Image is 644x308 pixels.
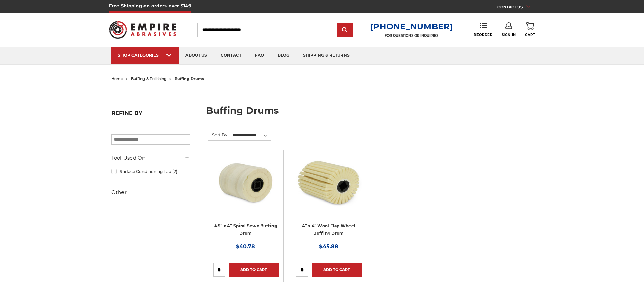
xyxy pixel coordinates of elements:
img: 4.5 Inch Muslin Spiral Sewn Buffing Drum [213,155,279,209]
h5: Other [111,188,190,196]
a: blog [271,47,296,64]
span: buffing drums [175,76,204,81]
span: (2) [172,169,177,174]
a: Cart [525,22,535,37]
a: 4 inch buffing and polishing drum [296,155,361,242]
img: 4 inch buffing and polishing drum [296,155,361,209]
h1: buffing drums [206,106,533,120]
span: $40.78 [236,243,255,250]
a: [PHONE_NUMBER] [370,22,453,31]
a: CONTACT US [497,3,535,13]
h5: Tool Used On [111,154,190,162]
p: FOR QUESTIONS OR INQUIRIES [370,33,453,38]
img: Empire Abrasives [109,17,177,43]
a: Add to Cart [229,263,279,277]
span: Cart [525,33,535,37]
a: about us [179,47,214,64]
label: Sort By: [208,129,228,140]
a: faq [248,47,271,64]
span: Reorder [474,33,492,37]
span: $45.88 [319,243,338,250]
a: Add to Cart [312,263,361,277]
h5: Refine by [111,110,190,120]
select: Sort By: [231,130,271,140]
a: contact [214,47,248,64]
a: buffing & polishing [131,76,167,81]
a: Reorder [474,22,492,37]
a: home [111,76,123,81]
div: SHOP CATEGORIES [118,53,172,58]
a: Surface Conditioning Tool [111,166,190,177]
a: 4.5 Inch Muslin Spiral Sewn Buffing Drum [213,155,279,242]
a: shipping & returns [296,47,356,64]
span: Sign In [502,33,516,37]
